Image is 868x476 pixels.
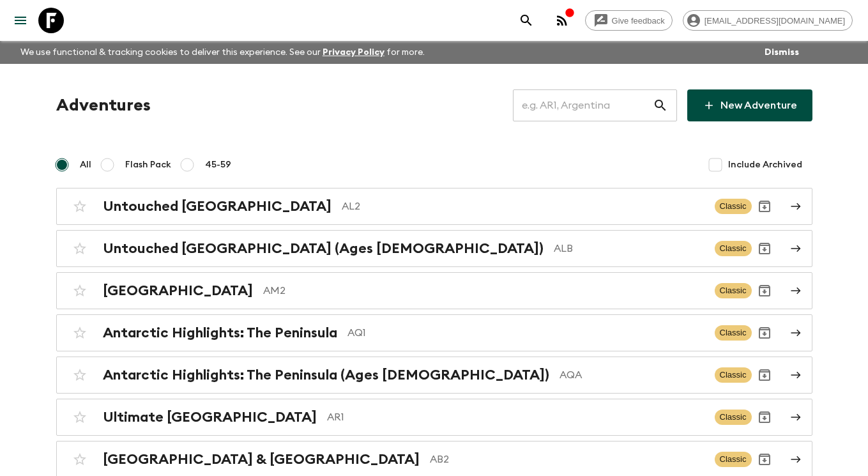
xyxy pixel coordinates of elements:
h2: Untouched [GEOGRAPHIC_DATA] (Ages [DEMOGRAPHIC_DATA]) [103,240,544,257]
a: Give feedback [585,10,673,31]
button: Archive [752,278,777,303]
button: menu [8,8,33,33]
span: Classic [715,410,752,425]
span: Classic [715,367,752,383]
button: Archive [752,320,777,346]
span: Flash Pack [125,158,171,171]
span: Give feedback [605,16,672,26]
p: We use functional & tracking cookies to deliver this experience. See our for more. [15,41,430,64]
button: Dismiss [761,43,802,61]
h2: Antarctic Highlights: The Peninsula (Ages [DEMOGRAPHIC_DATA]) [103,367,549,383]
h2: Untouched [GEOGRAPHIC_DATA] [103,198,331,215]
button: Archive [752,404,777,430]
h2: [GEOGRAPHIC_DATA] & [GEOGRAPHIC_DATA] [103,451,420,468]
span: 45-59 [205,158,231,171]
div: [EMAIL_ADDRESS][DOMAIN_NAME] [683,10,853,31]
span: Classic [715,241,752,256]
a: New Adventure [687,89,812,121]
a: Antarctic Highlights: The PeninsulaAQ1ClassicArchive [56,314,812,351]
p: AQA [560,367,704,383]
span: Classic [715,199,752,214]
button: Archive [752,194,777,219]
p: ALB [554,241,704,256]
span: Classic [715,325,752,341]
span: Classic [715,283,752,298]
p: AQ1 [347,325,704,341]
button: Archive [752,362,777,388]
h2: [GEOGRAPHIC_DATA] [103,282,253,299]
button: Archive [752,236,777,261]
a: Untouched [GEOGRAPHIC_DATA] (Ages [DEMOGRAPHIC_DATA])ALBClassicArchive [56,230,812,267]
p: AM2 [263,283,704,298]
span: Classic [715,452,752,467]
p: AB2 [430,452,704,467]
h1: Adventures [56,93,151,118]
a: Antarctic Highlights: The Peninsula (Ages [DEMOGRAPHIC_DATA])AQAClassicArchive [56,357,812,394]
a: Ultimate [GEOGRAPHIC_DATA]AR1ClassicArchive [56,399,812,436]
p: AL2 [342,199,704,214]
a: Untouched [GEOGRAPHIC_DATA]AL2ClassicArchive [56,188,812,225]
a: [GEOGRAPHIC_DATA]AM2ClassicArchive [56,272,812,309]
input: e.g. AR1, Argentina [513,88,653,123]
button: search adventures [514,8,539,33]
span: Include Archived [728,158,802,171]
button: Archive [752,447,777,472]
span: All [80,158,91,171]
h2: Ultimate [GEOGRAPHIC_DATA] [103,409,317,426]
span: [EMAIL_ADDRESS][DOMAIN_NAME] [697,16,852,26]
a: Privacy Policy [323,48,385,57]
p: AR1 [327,410,704,425]
h2: Antarctic Highlights: The Peninsula [103,325,337,341]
